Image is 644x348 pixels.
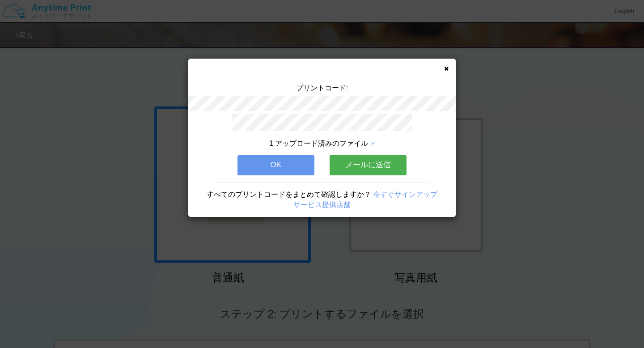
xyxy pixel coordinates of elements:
span: プリントコード: [296,84,348,92]
button: メールに送信 [330,155,407,175]
a: 今すぐサインアップ [373,191,437,198]
a: サービス提供店舗 [293,201,351,208]
button: OK [237,155,314,175]
span: すべてのプリントコードをまとめて確認しますか？ [207,191,371,198]
span: 1 アップロード済みのファイル [269,140,368,147]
